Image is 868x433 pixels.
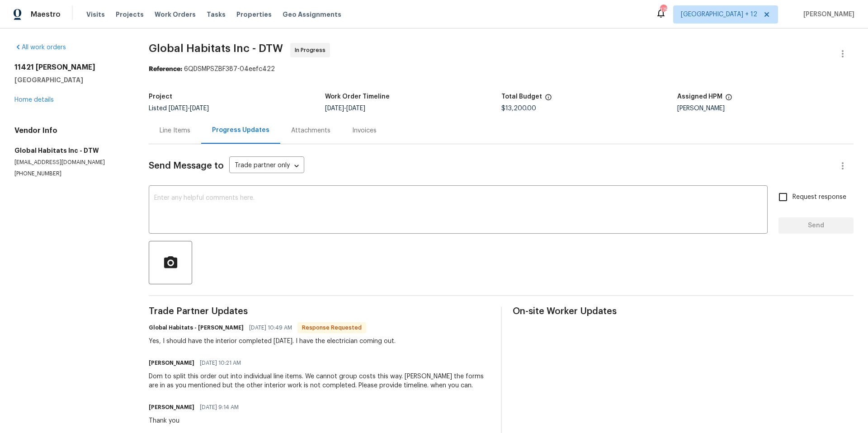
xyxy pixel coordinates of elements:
[325,105,344,112] span: [DATE]
[149,66,182,72] b: Reference:
[291,126,330,135] div: Attachments
[283,10,341,19] span: Geo Assignments
[169,105,209,112] span: -
[249,323,292,332] span: [DATE] 10:49 AM
[149,105,209,112] span: Listed
[149,372,490,390] div: Dom to split this order out into individual line items. We cannot group costs this way. [PERSON_N...
[793,193,846,202] span: Request response
[545,94,552,105] span: The total cost of line items that have been proposed by Opendoor. This sum includes line items th...
[86,10,105,19] span: Visits
[207,11,226,18] span: Tasks
[725,94,732,105] span: The hpm assigned to this work order.
[155,10,196,19] span: Work Orders
[14,75,127,85] h5: [GEOGRAPHIC_DATA]
[14,146,127,155] h5: Global Habitats Inc - DTW
[14,44,66,51] a: All work orders
[31,10,61,19] span: Maestro
[116,10,144,19] span: Projects
[325,94,390,100] h5: Work Order Timeline
[149,323,244,332] h6: Global Habitats - [PERSON_NAME]
[160,126,190,135] div: Line Items
[501,94,542,100] h5: Total Budget
[352,126,377,135] div: Invoices
[14,159,127,166] p: [EMAIL_ADDRESS][DOMAIN_NAME]
[346,105,365,112] span: [DATE]
[677,105,854,112] div: [PERSON_NAME]
[14,97,54,103] a: Home details
[236,10,272,19] span: Properties
[149,94,172,100] h5: Project
[800,10,854,19] span: [PERSON_NAME]
[190,105,209,112] span: [DATE]
[14,126,127,135] h4: Vendor Info
[169,105,188,112] span: [DATE]
[149,161,224,170] span: Send Message to
[681,10,757,19] span: [GEOGRAPHIC_DATA] + 12
[298,323,365,332] span: Response Requested
[149,307,490,316] span: Trade Partner Updates
[501,105,536,112] span: $13,200.00
[677,94,722,100] h5: Assigned HPM
[513,307,854,316] span: On-site Worker Updates
[325,105,365,112] span: -
[149,65,854,74] div: 6QDSMPSZBF387-04eefc422
[149,416,244,425] div: Thank you
[660,5,666,14] div: 175
[200,403,239,412] span: [DATE] 9:14 AM
[14,170,127,178] p: [PHONE_NUMBER]
[200,358,241,367] span: [DATE] 10:21 AM
[14,63,127,72] h2: 11421 [PERSON_NAME]
[149,337,396,346] div: Yes, I should have the interior completed [DATE]. I have the electrician coming out.
[149,403,194,412] h6: [PERSON_NAME]
[212,126,269,135] div: Progress Updates
[229,159,304,174] div: Trade partner only
[149,43,283,54] span: Global Habitats Inc - DTW
[295,46,329,55] span: In Progress
[149,358,194,367] h6: [PERSON_NAME]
